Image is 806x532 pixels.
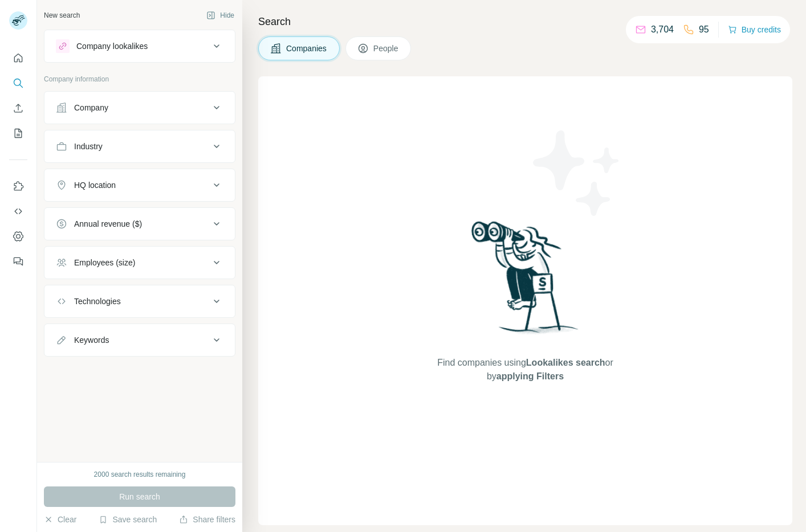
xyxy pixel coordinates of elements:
[9,73,27,93] button: Search
[44,94,235,121] button: Company
[9,123,27,144] button: My lists
[286,43,328,54] span: Companies
[198,7,242,24] button: Hide
[44,249,235,276] button: Employees (size)
[651,23,674,36] p: 3,704
[44,210,235,238] button: Annual revenue ($)
[179,514,235,525] button: Share filters
[44,74,235,84] p: Company information
[526,358,605,367] span: Lookalikes search
[94,469,186,480] div: 2000 search results remaining
[44,10,80,21] div: New search
[99,514,157,525] button: Save search
[9,201,27,222] button: Use Surfe API
[526,122,628,224] img: Surfe Illustration - Stars
[9,176,27,197] button: Use Surfe on LinkedIn
[9,251,27,272] button: Feedback
[699,23,709,36] p: 95
[44,288,235,315] button: Technologies
[76,40,148,52] div: Company lookalikes
[74,257,135,268] div: Employees (size)
[44,171,235,199] button: HQ location
[74,218,142,230] div: Annual revenue ($)
[373,43,400,54] span: People
[9,98,27,118] button: Enrich CSV
[74,334,109,346] div: Keywords
[496,371,564,381] span: applying Filters
[74,296,121,307] div: Technologies
[466,218,585,345] img: Surfe Illustration - Woman searching with binoculars
[44,133,235,160] button: Industry
[9,48,27,68] button: Quick start
[44,326,235,354] button: Keywords
[434,356,616,383] span: Find companies using or by
[9,226,27,247] button: Dashboard
[44,32,235,60] button: Company lookalikes
[258,14,792,30] h4: Search
[74,179,116,191] div: HQ location
[728,22,781,38] button: Buy credits
[44,514,76,525] button: Clear
[74,141,103,152] div: Industry
[74,102,108,113] div: Company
